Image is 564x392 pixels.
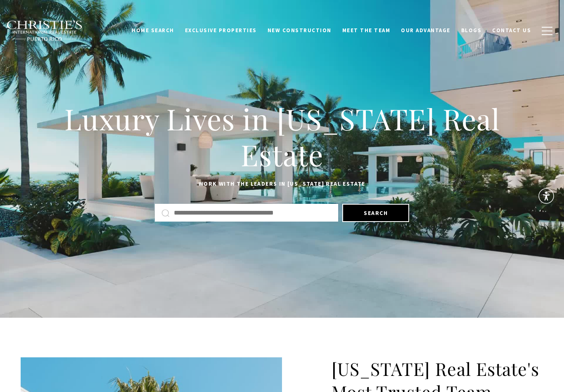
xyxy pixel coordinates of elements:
[262,23,337,38] a: New Construction
[396,23,456,38] a: Our Advantage
[21,101,543,173] h1: Luxury Lives in [US_STATE] Real Estate
[456,23,487,38] a: Blogs
[180,23,262,38] a: Exclusive Properties
[461,27,482,34] span: Blogs
[268,27,332,34] span: New Construction
[6,20,83,42] img: Christie's International Real Estate black text logo
[401,27,450,34] span: Our Advantage
[185,27,257,34] span: Exclusive Properties
[21,179,543,189] p: Work with the leaders in [US_STATE] Real Estate
[337,23,396,38] a: Meet the Team
[126,23,180,38] a: Home Search
[342,204,409,222] button: Search
[492,27,531,34] span: Contact Us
